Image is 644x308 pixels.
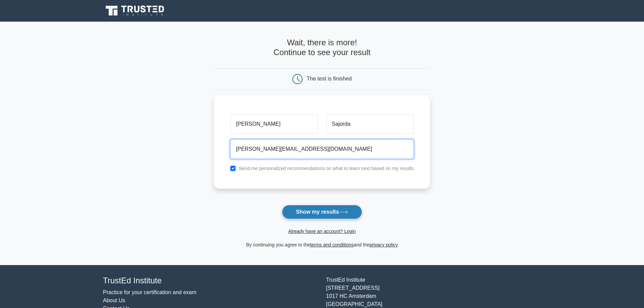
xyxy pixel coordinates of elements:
a: Already have an account? Login [288,229,356,234]
input: First name [230,114,318,134]
input: Email [230,139,414,159]
h4: Wait, there is more! Continue to see your result [214,38,430,57]
h4: TrustEd Institute [103,276,318,286]
div: The test is finished [307,76,352,81]
a: privacy policy [369,242,398,247]
a: terms and conditions [310,242,354,247]
a: Practice for your certification and exam [103,289,197,295]
a: About Us [103,298,125,303]
input: Last name [326,114,414,134]
label: Send me personalized recommendations on what to learn next based on my results [239,166,414,171]
div: By continuing you agree to the and the [210,241,434,249]
button: Show my results [282,205,362,219]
